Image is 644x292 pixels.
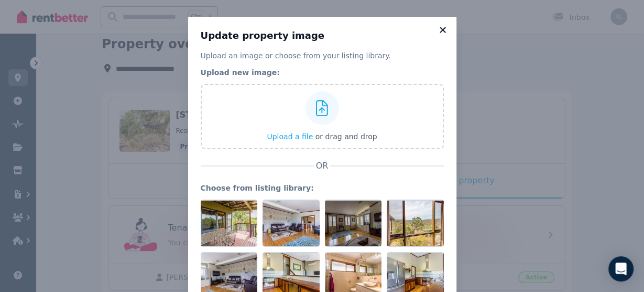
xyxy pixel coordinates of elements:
span: OR [314,160,331,172]
button: Upload a file or drag and drop [267,131,377,142]
div: Open Intercom Messenger [608,256,634,281]
p: Upload an image or choose from your listing library. [201,50,444,61]
legend: Upload new image: [201,67,444,78]
span: Upload a file [267,132,313,141]
span: or drag and drop [315,132,377,141]
h3: Update property image [201,29,444,42]
legend: Choose from listing library: [201,183,444,193]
